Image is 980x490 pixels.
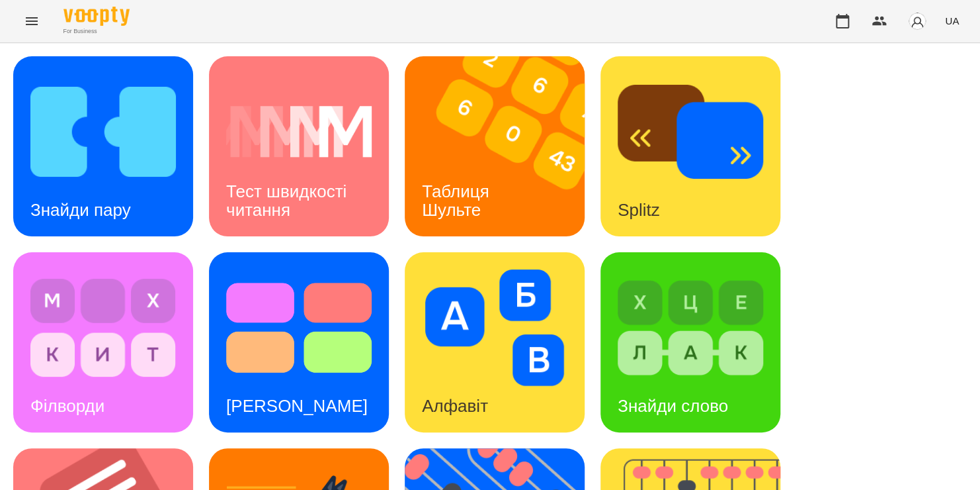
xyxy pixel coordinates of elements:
[13,56,193,236] a: Знайди паруЗнайди пару
[30,73,176,190] img: Знайди пару
[600,56,780,236] a: SplitzSplitz
[600,252,780,432] a: Знайди словоЗнайди слово
[908,12,926,30] img: avatar_s.png
[226,396,368,416] h3: [PERSON_NAME]
[209,252,389,432] a: Тест Струпа[PERSON_NAME]
[30,396,104,416] h3: Філворди
[209,56,389,236] a: Тест швидкості читанняТест швидкості читання
[405,56,601,236] img: Таблиця Шульте
[226,181,351,219] h3: Тест швидкості читання
[618,200,660,220] h3: Splitz
[30,269,176,386] img: Філворди
[16,5,48,37] button: Menu
[940,9,964,33] button: UA
[226,73,372,190] img: Тест швидкості читання
[618,73,763,190] img: Splitz
[422,181,494,219] h3: Таблиця Шульте
[405,252,585,432] a: АлфавітАлфавіт
[13,252,193,432] a: ФілвордиФілворди
[618,269,763,386] img: Знайди слово
[63,27,130,36] span: For Business
[63,7,130,26] img: Voopty Logo
[226,269,372,386] img: Тест Струпа
[30,200,131,220] h3: Знайди пару
[405,56,585,236] a: Таблиця ШультеТаблиця Шульте
[945,14,959,28] span: UA
[422,396,488,416] h3: Алфавіт
[618,396,728,416] h3: Знайди слово
[422,269,567,386] img: Алфавіт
